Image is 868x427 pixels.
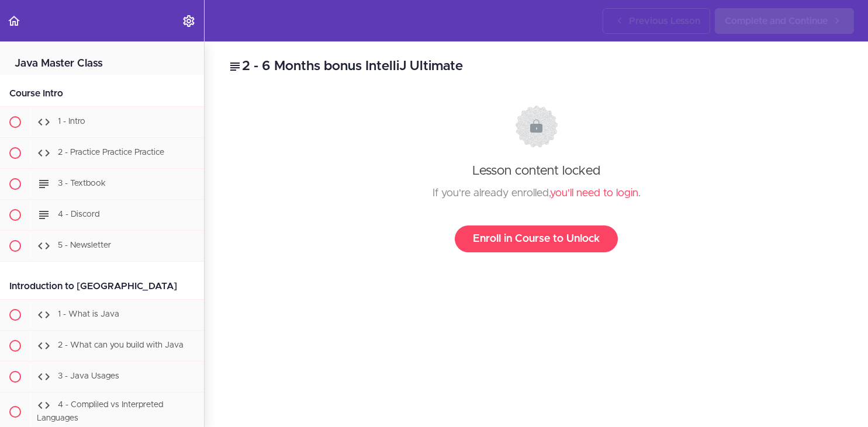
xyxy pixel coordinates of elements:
svg: Settings Menu [182,14,196,28]
div: Lesson content locked [239,105,834,252]
a: you'll need to login [550,188,638,199]
div: If you're already enrolled, . [239,185,834,202]
span: Previous Lesson [629,14,700,28]
a: Complete and Continue [715,8,854,34]
span: Complete and Continue [725,14,828,28]
h2: 2 - 6 Months bonus IntelliJ Ultimate [228,57,845,77]
span: 2 - What can you build with Java [58,341,184,349]
span: 1 - What is Java [58,310,119,318]
a: Previous Lesson [603,8,710,34]
span: 1 - Intro [58,117,85,126]
span: 3 - Textbook [58,179,106,188]
span: 2 - Practice Practice Practice [58,148,164,157]
span: 4 - Compliled vs Interpreted Languages [37,401,163,422]
span: 5 - Newsletter [58,241,111,249]
svg: Back to course curriculum [7,14,21,28]
a: Enroll in Course to Unlock [455,225,618,252]
span: 3 - Java Usages [58,372,119,380]
span: 4 - Discord [58,210,99,218]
